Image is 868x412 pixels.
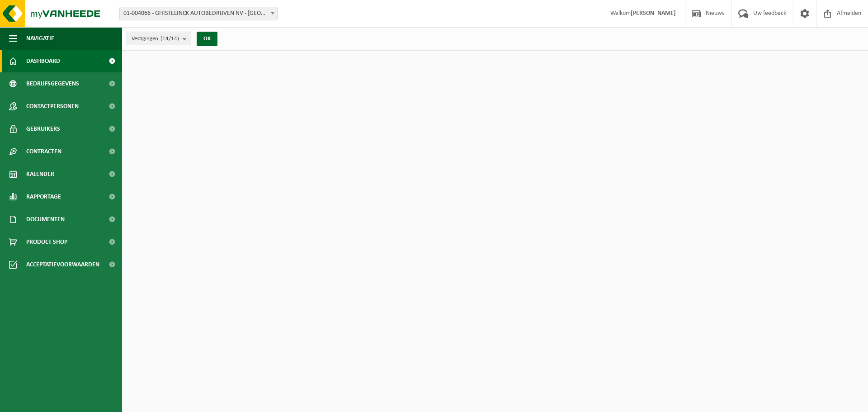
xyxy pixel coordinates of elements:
span: Product Shop [26,231,67,253]
span: Navigatie [26,27,54,50]
strong: [PERSON_NAME] [631,10,676,17]
count: (14/14) [160,36,179,42]
span: Acceptatievoorwaarden [26,253,99,276]
span: Vestigingen [132,32,179,46]
span: Contactpersonen [26,95,79,118]
span: Contracten [26,140,61,163]
span: Bedrijfsgegevens [26,72,79,95]
span: Documenten [26,208,65,231]
span: Rapportage [26,185,61,208]
span: 01-004066 - GHISTELINCK AUTOBEDRIJVEN NV - WAREGEM [120,7,277,20]
button: Vestigingen(14/14) [127,32,191,45]
button: OK [197,32,217,46]
span: Dashboard [26,50,60,72]
span: Gebruikers [26,118,60,140]
span: Kalender [26,163,54,185]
